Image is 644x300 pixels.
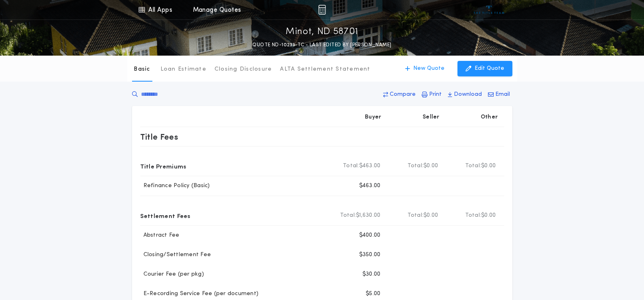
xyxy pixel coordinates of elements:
[408,162,424,170] b: Total:
[160,65,206,73] p: Loan Estimate
[340,212,356,220] b: Total:
[140,182,210,190] p: Refinance Policy (Basic)
[366,290,380,298] p: $5.00
[140,290,259,298] p: E-Recording Service Fee (per document)
[140,209,191,222] p: Settlement Fees
[359,182,381,190] p: $463.00
[359,162,381,170] span: $463.00
[134,65,150,73] p: Basic
[359,251,381,259] p: $350.00
[215,65,272,73] p: Closing Disclosure
[318,5,326,15] img: img
[397,61,453,76] button: New Quote
[419,87,444,102] button: Print
[458,61,512,76] button: Edit Quote
[140,270,204,278] p: Courier Fee (per pkg)
[280,65,370,73] p: ALTA Settlement Statement
[495,91,510,99] p: Email
[413,65,445,73] p: New Quote
[474,6,504,14] img: vs-icon
[140,231,180,240] p: Abstract Fee
[486,87,512,102] button: Email
[381,87,418,102] button: Compare
[343,162,359,170] b: Total:
[480,113,497,121] p: Other
[423,162,438,170] span: $0.00
[429,91,442,99] p: Print
[365,113,381,121] p: Buyer
[481,212,496,220] span: $0.00
[356,212,380,220] span: $1,630.00
[481,162,496,170] span: $0.00
[408,212,424,220] b: Total:
[362,270,381,278] p: $30.00
[465,212,481,220] b: Total:
[286,26,358,39] p: Minot, ND 58701
[140,130,178,143] p: Title Fees
[475,65,504,73] p: Edit Quote
[252,41,391,49] p: QUOTE ND-10233-TC - LAST EDITED BY [PERSON_NAME]
[140,251,211,259] p: Closing/Settlement Fee
[140,160,186,173] p: Title Premiums
[359,231,381,240] p: $400.00
[423,212,438,220] span: $0.00
[465,162,481,170] b: Total:
[454,91,482,99] p: Download
[390,91,416,99] p: Compare
[445,87,484,102] button: Download
[423,113,440,121] p: Seller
